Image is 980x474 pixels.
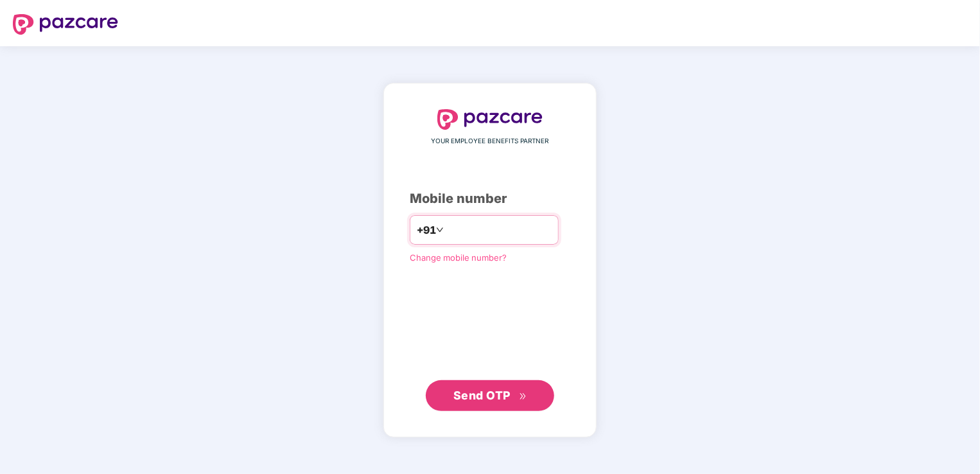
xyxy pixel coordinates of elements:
[13,14,118,35] img: logo
[453,389,511,402] span: Send OTP
[417,222,436,238] span: +91
[519,392,527,401] span: double-right
[432,136,549,146] span: YOUR EMPLOYEE BENEFITS PARTNER
[426,380,554,411] button: Send OTPdouble-right
[436,226,444,234] span: down
[410,252,507,263] a: Change mobile number?
[437,109,543,130] img: logo
[410,189,570,209] div: Mobile number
